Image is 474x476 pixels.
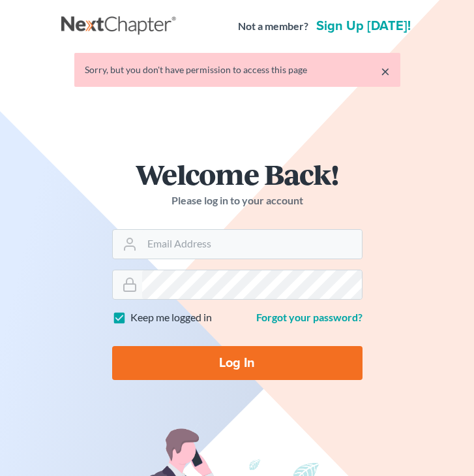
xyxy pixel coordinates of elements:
[112,346,363,380] input: Log In
[85,63,390,76] div: Sorry, but you don't have permission to access this page
[112,193,363,208] p: Please log in to your account
[314,20,413,33] a: Sign up [DATE]!
[130,310,212,325] label: Keep me logged in
[142,230,362,259] input: Email Address
[238,19,308,34] strong: Not a member?
[381,63,390,79] a: ×
[256,311,363,323] a: Forgot your password?
[112,160,363,188] h1: Welcome Back!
